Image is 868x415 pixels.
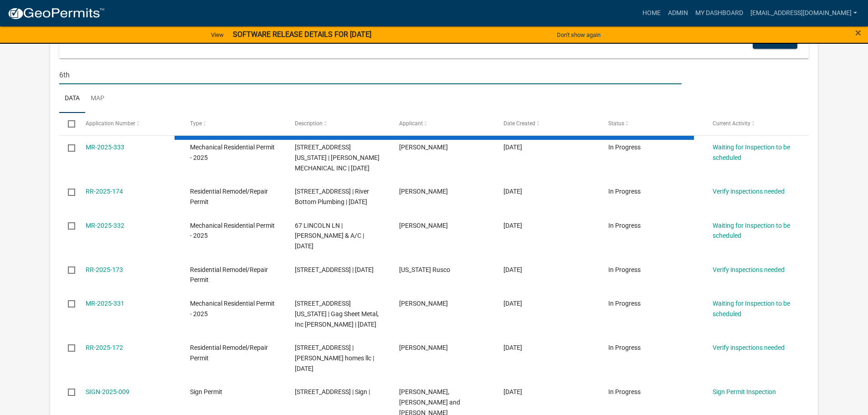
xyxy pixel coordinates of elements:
[86,300,124,307] a: MR-2025-331
[503,266,522,273] span: 09/04/2025
[600,113,704,135] datatable-header-cell: Status
[399,344,448,351] span: Joseph Hoffmann
[190,266,268,284] span: Residential Remodel/Repair Permit
[233,30,371,39] strong: SOFTWARE RELEASE DETAILS FOR [DATE]
[399,188,448,195] span: Dawn Artmann
[495,113,599,135] datatable-header-cell: Date Created
[713,120,750,127] span: Current Activity
[692,5,747,22] a: My Dashboard
[713,143,790,161] a: Waiting for Inspection to be scheduled
[295,120,323,127] span: Description
[503,344,522,351] span: 09/03/2025
[503,188,522,195] span: 09/05/2025
[608,222,641,229] span: In Progress
[399,266,450,273] span: Minnesota Rusco
[608,143,641,151] span: In Progress
[639,5,664,22] a: Home
[713,388,776,395] a: Sign Permit Inspection
[704,113,808,135] datatable-header-cell: Current Activity
[503,120,535,127] span: Date Created
[86,143,124,151] a: MR-2025-333
[77,113,181,135] datatable-header-cell: Application Number
[399,143,448,151] span: MARK ROIGER
[390,113,495,135] datatable-header-cell: Applicant
[85,84,110,113] a: Map
[190,388,222,395] span: Sign Permit
[190,143,275,161] span: Mechanical Residential Permit - 2025
[190,120,202,127] span: Type
[503,388,522,395] span: 09/03/2025
[399,222,448,229] span: mary nilson
[190,300,275,318] span: Mechanical Residential Permit - 2025
[207,27,227,42] a: View
[553,27,604,42] button: Don't show again
[295,266,374,273] span: 631 FRONT ST S | MN Rusco | 09/30/2025
[86,188,123,195] a: RR-2025-174
[608,266,641,273] span: In Progress
[608,300,641,307] span: In Progress
[399,120,423,127] span: Applicant
[86,266,123,273] a: RR-2025-173
[295,388,370,395] span: 1627 BROADWAY ST S | Sign |
[503,143,522,151] span: 09/05/2025
[86,222,124,229] a: MR-2025-332
[190,188,268,205] span: Residential Remodel/Repair Permit
[190,222,275,240] span: Mechanical Residential Permit - 2025
[86,120,135,127] span: Application Number
[59,66,681,84] input: Search for applications
[59,113,77,135] datatable-header-cell: Select
[503,222,522,229] span: 09/05/2025
[190,344,268,362] span: Residential Remodel/Repair Permit
[713,300,790,318] a: Waiting for Inspection to be scheduled
[59,84,85,113] a: Data
[86,388,129,395] a: SIGN-2025-009
[295,143,380,172] span: 1511 S MINNESOTA ST | KLASSEN MECHANICAL INC | 09/05/2025
[608,120,624,127] span: Status
[503,300,522,307] span: 09/04/2025
[713,222,790,240] a: Waiting for Inspection to be scheduled
[295,344,374,372] span: 1824 SOUTHRIDGE RD | Hoffmann homes llc | 09/03/2025
[608,188,641,195] span: In Progress
[295,300,379,328] span: 1509 MINNESOTA ST N | Gag Sheet Metal, Inc Eric Swenson | 09/04/2025
[295,222,364,250] span: 67 LINCOLN LN | NILSON HEATING & A/C | 09/05/2025
[664,5,692,22] a: Admin
[181,113,286,135] datatable-header-cell: Type
[608,344,641,351] span: In Progress
[713,344,785,351] a: Verify inspections needed
[86,344,123,351] a: RR-2025-172
[608,388,641,395] span: In Progress
[286,113,390,135] datatable-header-cell: Description
[855,27,861,38] button: Close
[713,188,785,195] a: Verify inspections needed
[399,300,448,307] span: Eric Swenson
[855,26,861,39] span: ×
[747,5,861,22] a: [EMAIL_ADDRESS][DOMAIN_NAME]
[295,188,369,205] span: 1310 GERMAN ST N | River Bottom Plumbing | 09/12/2025
[713,266,785,273] a: Verify inspections needed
